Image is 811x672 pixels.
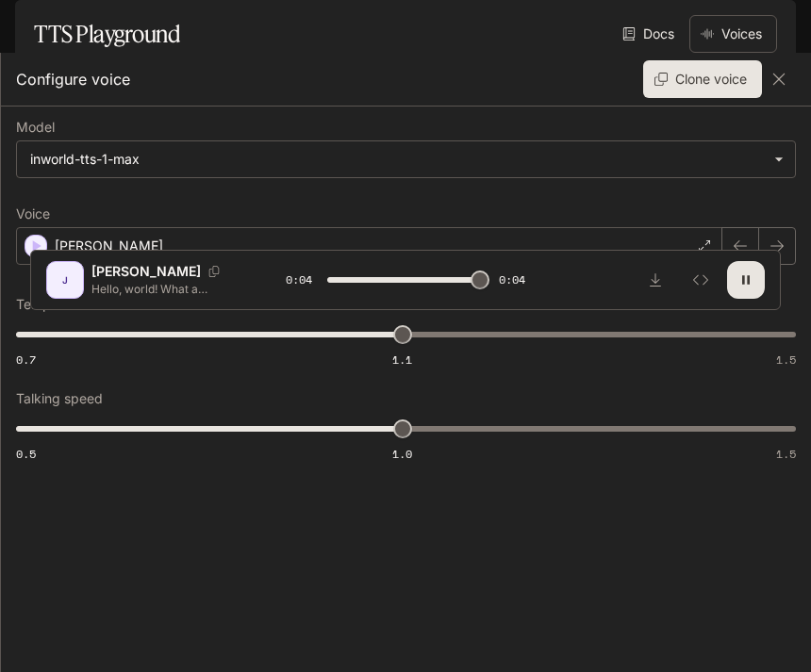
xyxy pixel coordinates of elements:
p: Temperature [16,298,95,311]
h1: TTS Playground [34,15,180,53]
span: 0:04 [499,270,525,289]
span: 0:04 [286,270,312,289]
p: [PERSON_NAME] [91,262,201,281]
a: Docs [619,15,682,53]
p: Configure voice [16,68,130,90]
button: Inspect [682,261,720,299]
p: Hello, world! What a wonderful day to be a text-to-speech model! [91,281,240,297]
div: J [50,265,80,295]
div: inworld-tts-1-max [17,141,795,177]
p: Model [16,121,55,134]
button: Voices [689,15,777,53]
button: Download audio [637,261,674,299]
p: Voice [16,207,50,221]
button: Clone voice [643,60,762,98]
div: inworld-tts-1-max [30,150,765,169]
p: [PERSON_NAME] [55,237,163,255]
button: Copy Voice ID [201,266,227,277]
